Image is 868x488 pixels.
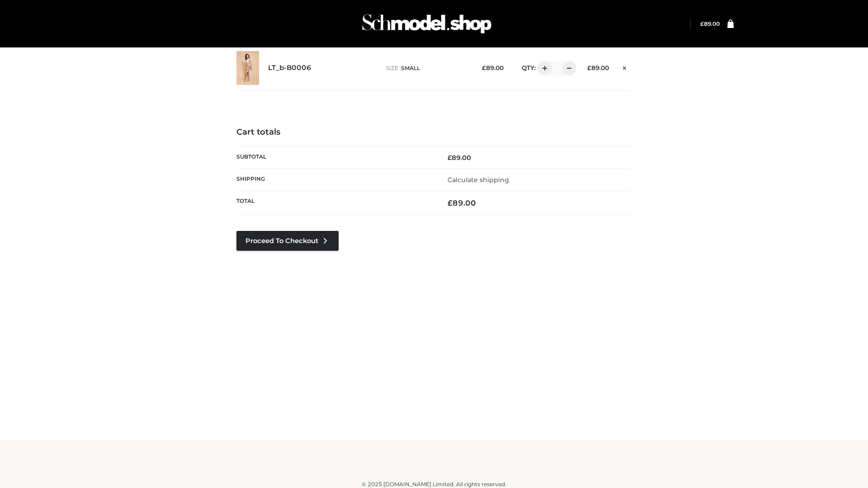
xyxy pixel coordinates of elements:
img: Schmodel Admin 964 [359,6,495,42]
span: SMALL [401,65,420,71]
span: £ [700,20,704,27]
bdi: 89.00 [448,154,471,162]
bdi: 89.00 [587,64,609,71]
bdi: 89.00 [448,198,476,207]
a: Calculate shipping [448,176,509,184]
span: £ [448,198,453,207]
h4: Cart totals [236,127,632,137]
bdi: 89.00 [700,20,720,27]
span: £ [482,64,486,71]
a: £89.00 [700,20,720,27]
div: QTY: [513,61,573,75]
span: £ [587,64,591,71]
a: Proceed to Checkout [236,231,339,251]
p: size : [386,64,468,72]
a: Remove this item [618,61,632,73]
th: Total [236,191,434,215]
span: £ [448,154,452,162]
bdi: 89.00 [482,64,504,71]
a: LT_b-B0006 [268,64,311,72]
th: Shipping [236,169,434,191]
th: Subtotal [236,146,434,169]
